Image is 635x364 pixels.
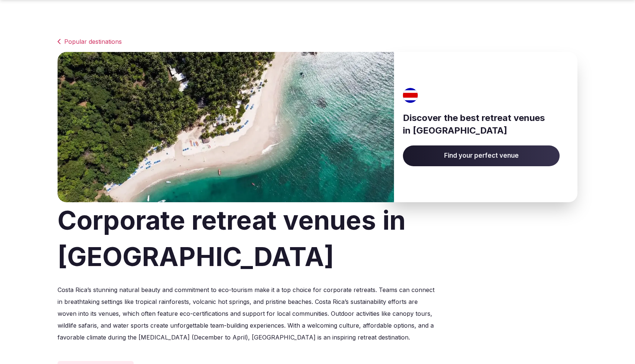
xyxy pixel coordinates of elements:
[401,88,421,103] img: Costa Rica's flag
[403,145,560,166] a: Find your perfect venue
[58,202,577,275] h1: Corporate retreat venues in [GEOGRAPHIC_DATA]
[403,112,560,137] h3: Discover the best retreat venues in [GEOGRAPHIC_DATA]
[58,52,394,202] img: Banner image for Costa Rica representative of the country
[58,37,577,46] a: Popular destinations
[58,284,438,343] p: Costa Rica’s stunning natural beauty and commitment to eco-tourism make it a top choice for corpo...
